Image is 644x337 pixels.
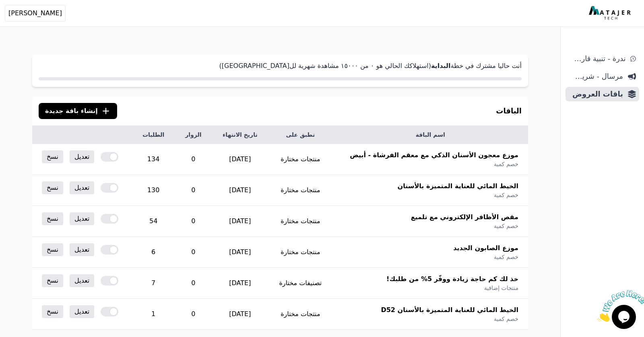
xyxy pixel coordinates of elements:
td: [DATE] [212,299,268,330]
h3: الباقات [496,105,522,117]
p: أنت حاليا مشترك في خطة (استهلاكك الحالي هو ۰ من ١٥۰۰۰ مشاهدة شهرية لل[GEOGRAPHIC_DATA]) [39,61,522,71]
span: خصم كمية [494,160,518,168]
td: 0 [175,237,212,268]
button: [PERSON_NAME] [5,5,66,22]
th: الطلبات [132,126,175,144]
td: 54 [132,206,175,237]
span: خصم كمية [494,315,518,323]
th: الزوار [175,126,212,144]
span: مقص الأظافر الإلكتروني مع تلميع [411,212,518,222]
td: [DATE] [212,144,268,175]
span: [PERSON_NAME] [8,8,62,18]
td: [DATE] [212,206,268,237]
span: الخيط المائي للعناية المتميزة بالأسنان D52 [381,305,518,315]
a: تعديل [70,305,94,318]
a: نسخ [42,274,63,287]
a: نسخ [42,150,63,163]
span: مرسال - شريط دعاية [569,71,623,82]
span: خصم كمية [494,253,518,261]
td: 0 [175,144,212,175]
span: خصم كمية [494,222,518,230]
span: ندرة - تنبية قارب علي النفاذ [569,53,625,64]
a: تعديل [70,181,94,194]
td: منتجات مختارة [268,175,332,206]
a: نسخ [42,212,63,225]
td: منتجات مختارة [268,299,332,330]
span: باقات العروض [569,88,623,100]
td: منتجات مختارة [268,144,332,175]
td: 6 [132,237,175,268]
td: 0 [175,175,212,206]
a: تعديل [70,150,94,163]
a: تعديل [70,212,94,225]
th: اسم الباقة [332,126,528,144]
td: تصنيفات مختارة [268,268,332,299]
strong: البداية [431,62,450,70]
td: 7 [132,268,175,299]
span: موزع معجون الأسنان الذكي مع معقم الفرشاة - أبيض [350,150,518,160]
span: موزع الصابون الجديد [453,243,518,253]
span: خصم كمية [494,191,518,199]
span: الخيط المائي للعناية المتميزة بالأسنان [398,181,518,191]
a: تعديل [70,243,94,256]
td: [DATE] [212,175,268,206]
iframe: chat widget [594,287,644,325]
a: نسخ [42,181,63,194]
td: 0 [175,268,212,299]
th: تاريخ الانتهاء [212,126,268,144]
th: تطبق على [268,126,332,144]
button: إنشاء باقة جديدة [39,103,117,119]
td: [DATE] [212,268,268,299]
span: إنشاء باقة جديدة [45,106,98,116]
td: منتجات مختارة [268,206,332,237]
td: منتجات مختارة [268,237,332,268]
td: [DATE] [212,237,268,268]
span: خذ لك كم حاجة زيادة ووفّر 5% من طلبك! [386,274,518,284]
td: 0 [175,206,212,237]
td: 1 [132,299,175,330]
img: الدردشة الملفتة للإنتباه [3,3,53,35]
a: نسخ [42,305,63,318]
td: 134 [132,144,175,175]
a: نسخ [42,243,63,256]
td: 130 [132,175,175,206]
a: تعديل [70,274,94,287]
td: 0 [175,299,212,330]
img: MatajerTech Logo [589,6,633,21]
span: منتجات إضافية [484,284,518,292]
